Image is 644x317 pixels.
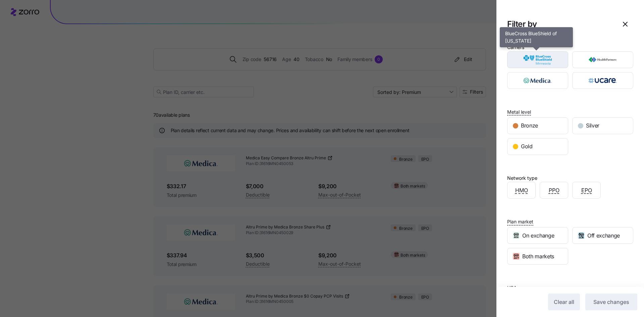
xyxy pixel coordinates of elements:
[513,53,562,66] img: BlueCross BlueShield of Minnesota
[587,231,620,240] span: Off exchange
[581,186,592,195] span: EPO
[507,19,612,29] h1: Filter by
[586,121,599,130] span: Silver
[522,252,554,261] span: Both markets
[578,53,628,66] img: HealthPartners
[507,284,517,291] span: HSA
[585,294,637,310] button: Save changes
[554,298,574,306] span: Clear all
[507,174,537,182] div: Network type
[507,109,531,115] span: Metal level
[593,298,629,306] span: Save changes
[548,294,580,310] button: Clear all
[578,74,628,87] img: UCare
[513,74,562,87] img: Medica
[507,218,533,225] span: Plan market
[549,186,559,195] span: PPO
[507,44,524,51] div: Carriers
[521,121,538,130] span: Bronze
[521,142,533,151] span: Gold
[515,186,528,195] span: HMO
[522,231,554,240] span: On exchange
